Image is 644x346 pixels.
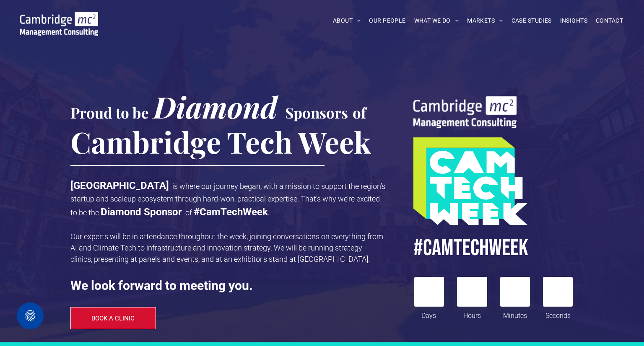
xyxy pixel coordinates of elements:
div: Hours [457,307,487,321]
span: BOOK A CLINIC [91,315,135,322]
span: Our experts will be in attendance throughout the week, joining conversations on everything from A... [70,232,383,263]
a: OUR PEOPLE [365,14,410,27]
span: #CamTECHWEEK [413,234,528,262]
strong: #CamTechWeek [194,206,268,218]
strong: We look forward to meeting you. [70,278,253,293]
strong: Diamond Sponsor [101,206,182,218]
a: INSIGHTS [556,14,592,27]
a: CONTACT [592,14,627,27]
a: ABOUT [329,14,365,27]
span: Proud to be [70,103,149,122]
span: of [353,103,366,122]
a: MARKETS [463,14,507,27]
span: . [268,208,270,217]
span: Sponsors [285,103,348,122]
a: BOOK A CLINIC [70,307,156,329]
span: of [185,208,192,217]
a: WHAT WE DO [410,14,463,27]
a: CASE STUDIES [507,14,556,27]
div: Days [414,307,444,321]
span: Diamond [153,87,278,126]
strong: [GEOGRAPHIC_DATA] [70,180,169,191]
span: is where our journey began, with a mission to support the region’s startup and scaleup ecosystem ... [70,182,385,217]
span: Cambridge Tech Week [70,122,371,161]
div: Minutes [501,307,530,321]
img: Go to Homepage [20,12,98,36]
img: A turquoise and lime green geometric graphic with the words CAM TECH WEEK in bold white letters s... [413,137,527,225]
div: Seconds [543,307,573,321]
